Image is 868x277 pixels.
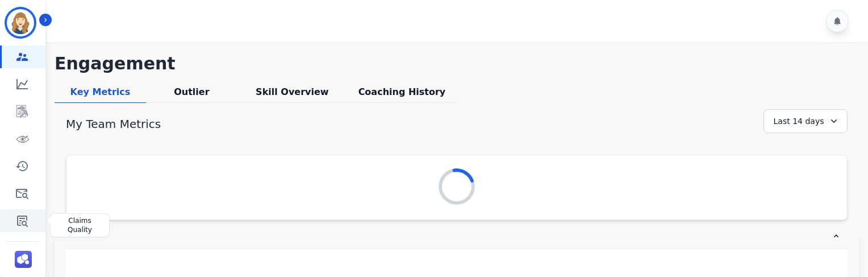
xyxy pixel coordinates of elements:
[237,85,347,103] div: Skill Overview
[66,116,161,132] h1: My Team Metrics
[7,9,34,36] img: Bordered avatar
[55,85,146,103] div: Key Metrics
[347,85,457,103] div: Coaching History
[763,109,848,133] div: Last 14 days
[55,53,859,74] h1: Engagement
[146,85,237,103] div: Outlier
